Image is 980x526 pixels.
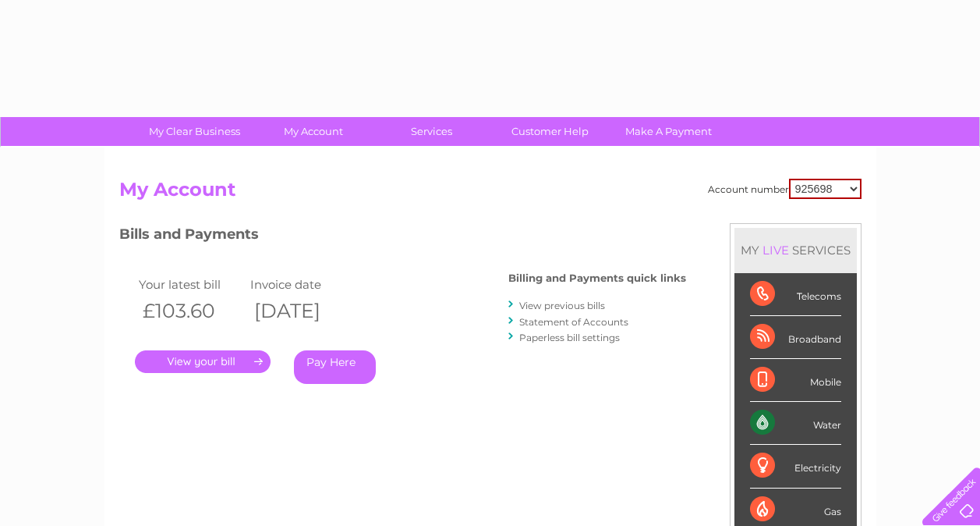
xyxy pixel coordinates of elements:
a: Paperless bill settings [519,332,620,343]
a: Statement of Accounts [519,316,628,328]
a: View previous bills [519,300,605,311]
h2: My Account [119,179,861,208]
div: MY SERVICES [734,228,857,272]
th: £103.60 [135,295,247,327]
h4: Billing and Payments quick links [508,272,686,284]
a: Make A Payment [604,117,733,146]
a: Pay Here [294,350,376,384]
a: My Clear Business [130,117,259,146]
a: My Account [249,117,377,146]
div: Water [750,402,841,445]
a: Services [367,117,496,146]
div: Electricity [750,445,841,488]
a: . [135,350,271,373]
div: Account number [708,179,861,199]
a: Customer Help [486,117,614,146]
h3: Bills and Payments [119,223,686,251]
td: Your latest bill [135,274,247,295]
div: Broadband [750,316,841,359]
td: Invoice date [246,274,359,295]
div: Telecoms [750,273,841,316]
th: [DATE] [246,295,359,327]
div: LIVE [759,243,792,258]
div: Mobile [750,359,841,402]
